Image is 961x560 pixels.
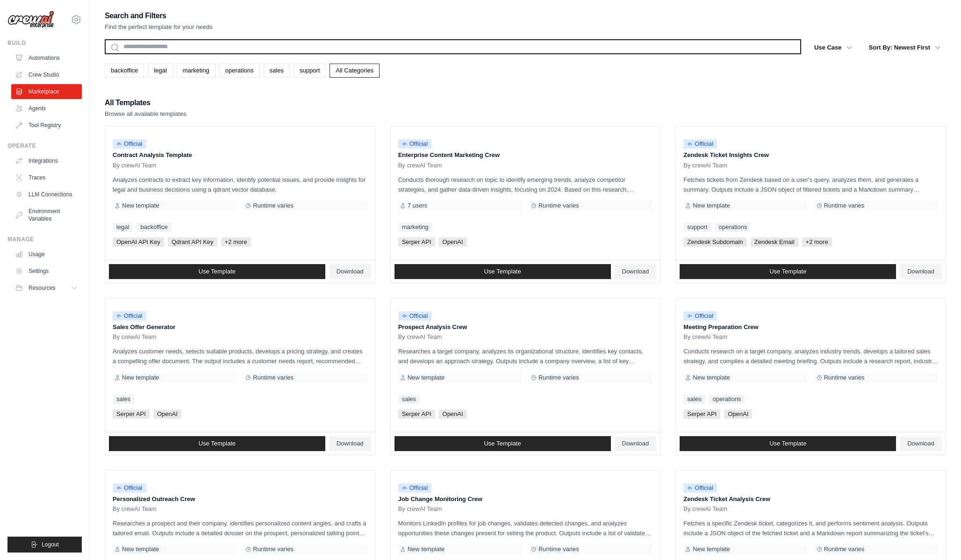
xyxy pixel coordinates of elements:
a: marketing [177,64,215,78]
span: OpenAI [439,409,467,419]
span: Logout [42,541,59,548]
span: Runtime varies [253,202,294,209]
p: Find the perfect template for your needs [105,22,213,32]
a: sales [264,64,290,78]
div: Manage [7,236,82,243]
a: operations [709,395,745,404]
span: Runtime varies [253,546,294,553]
a: All Categories [330,64,380,78]
a: Environment Variables [11,204,82,226]
p: Job Change Monitoring Crew [398,495,653,504]
a: sales [398,395,420,404]
span: By crewAI Team [398,162,442,169]
span: Runtime varies [824,202,865,209]
span: New template [693,374,730,381]
span: 7 users [408,202,428,209]
a: legal [148,64,172,78]
a: Settings [11,264,82,279]
span: +2 more [802,237,832,247]
span: Serper API [113,409,150,419]
span: By crewAI Team [113,505,157,513]
p: Monitors LinkedIn profiles for job changes, validates detected changes, and analyzes opportunitie... [398,518,653,538]
h2: Search and Filters [105,9,213,22]
span: Use Template [199,268,236,275]
button: Resources [11,280,82,295]
a: LLM Connections [11,187,82,202]
span: Qdrant API Key [168,237,217,247]
p: Personalized Outreach Crew [113,495,367,504]
a: Download [615,264,657,279]
span: Zendesk Email [751,237,798,247]
a: marketing [398,223,432,232]
button: Sort By: Newest First [863,39,946,56]
p: Enterprise Content Marketing Crew [398,151,653,160]
span: +2 more [221,237,251,247]
span: OpenAI [724,409,752,419]
button: Logout [7,537,82,553]
span: OpenAI [439,237,467,247]
a: Use Template [394,436,611,451]
span: Official [113,139,146,149]
a: support [294,64,326,78]
span: New template [408,374,445,381]
h2: All Templates [105,96,186,109]
a: backoffice [136,223,171,232]
p: Conducts research on a target company, analyzes industry trends, develops a tailored sales strate... [683,346,938,366]
a: Crew Studio [11,67,82,82]
span: Use Template [769,440,806,447]
a: Use Template [394,264,611,279]
span: Official [113,311,146,321]
span: By crewAI Team [113,162,157,169]
a: Tool Registry [11,118,82,133]
span: New template [122,374,159,381]
a: Integrations [11,153,82,168]
a: support [683,223,711,232]
p: Meeting Preparation Crew [683,323,938,332]
span: By crewAI Team [683,505,727,513]
p: Contract Analysis Template [113,151,367,160]
span: Serper API [398,409,435,419]
span: Official [398,139,432,149]
a: Traces [11,170,82,185]
span: New template [693,546,730,553]
p: Researches a prospect and their company, identifies personalized content angles, and crafts a tai... [113,518,367,538]
p: Fetches tickets from Zendesk based on a user's query, analyzes them, and generates a summary. Out... [683,175,938,194]
span: Download [622,268,649,275]
div: Build [7,39,82,47]
a: Use Template [680,436,896,451]
span: Runtime varies [824,546,865,553]
div: Operate [7,142,82,150]
span: Serper API [683,409,720,419]
p: Analyzes customer needs, selects suitable products, develops a pricing strategy, and creates a co... [113,346,367,366]
a: operations [715,223,751,232]
p: Prospect Analysis Crew [398,323,653,332]
a: Use Template [109,436,325,451]
a: backoffice [105,64,144,78]
span: Runtime varies [538,374,579,381]
img: Logo [7,11,54,29]
p: Conducts thorough research on topic to identify emerging trends, analyze competitor strategies, a... [398,175,653,194]
a: Use Template [680,264,896,279]
span: By crewAI Team [398,333,442,341]
span: Use Template [769,268,806,275]
p: Analyzes contracts to extract key information, identify potential issues, and provide insights fo... [113,175,367,194]
a: Usage [11,247,82,262]
span: Runtime varies [538,546,579,553]
span: By crewAI Team [398,505,442,513]
a: Download [900,264,942,279]
span: Runtime varies [824,374,865,381]
span: New template [122,202,159,209]
span: New template [408,546,445,553]
span: By crewAI Team [113,333,157,341]
span: By crewAI Team [683,333,727,341]
span: Runtime varies [253,374,294,381]
span: OpenAI API Key [113,237,164,247]
span: By crewAI Team [683,162,727,169]
span: Official [398,311,432,321]
a: operations [219,64,260,78]
a: Marketplace [11,84,82,99]
a: Agents [11,101,82,116]
a: Download [900,436,942,451]
p: Zendesk Ticket Analysis Crew [683,495,938,504]
span: Resources [29,284,55,292]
